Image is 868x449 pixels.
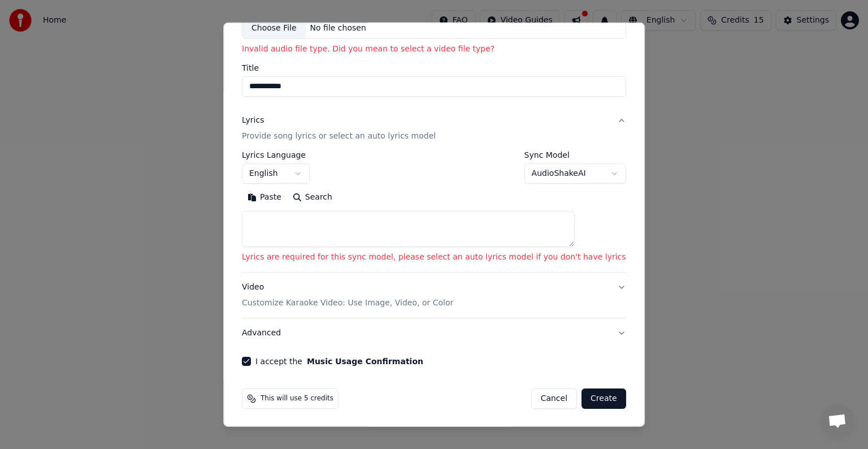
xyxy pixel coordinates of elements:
[242,151,626,272] div: LyricsProvide song lyrics or select an auto lyrics model
[524,151,626,159] label: Sync Model
[287,188,338,206] button: Search
[307,357,423,365] button: I accept the
[242,18,306,38] div: Choose File
[531,388,577,409] button: Cancel
[242,252,626,263] p: Lyrics are required for this sync model, please select an auto lyrics model if you don't have lyrics
[261,394,333,403] span: This will use 5 credits
[242,297,453,309] p: Customize Karaoke Video: Use Image, Video, or Color
[242,64,626,72] label: Title
[242,282,453,309] div: Video
[242,151,310,159] label: Lyrics Language
[581,388,626,409] button: Create
[242,188,287,206] button: Paste
[242,106,626,151] button: LyricsProvide song lyrics or select an auto lyrics model
[242,318,626,348] button: Advanced
[242,131,436,142] p: Provide song lyrics or select an auto lyrics model
[242,273,626,318] button: VideoCustomize Karaoke Video: Use Image, Video, or Color
[306,23,371,34] div: No file chosen
[242,44,626,55] p: Invalid audio file type. Did you mean to select a video file type?
[242,115,264,126] div: Lyrics
[255,357,423,365] label: I accept the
